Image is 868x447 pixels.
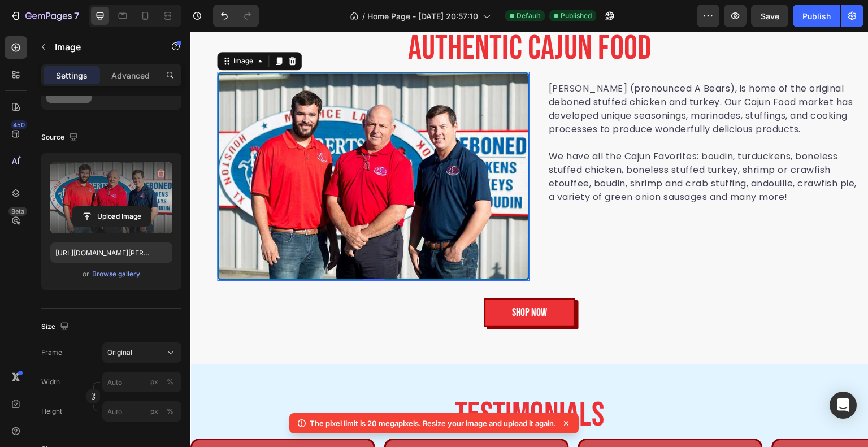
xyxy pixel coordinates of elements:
div: Undo/Redo [213,5,259,27]
p: Advanced [111,70,150,81]
div: Source [41,130,80,145]
button: px [163,375,177,389]
button: Save [751,5,788,27]
div: % [167,377,173,387]
button: Original [102,342,181,363]
div: Open Intercom Messenger [830,392,857,419]
button: Publish [793,5,840,27]
button: % [147,405,161,418]
input: px% [102,401,181,422]
img: Authentic-Cajun-Food-The-Original-Heberts-Specialty-Meats-Maurice-Broussard-LA.jpg [27,40,339,249]
div: Publish [802,10,831,22]
div: Beta [8,207,27,216]
p: The pixel limit is 20 megapixels. Resize your image and upload it again. [310,418,556,429]
label: Width [41,377,60,387]
span: Published [561,11,592,21]
label: Height [41,406,62,416]
div: px [150,377,158,387]
p: [PERSON_NAME] (pronounced A Bears), is home of the original deboned stuffed chicken and turkey. O... [358,50,669,105]
p: We have all the Cajun Favorites: boudin, turduckens, boneless stuffed chicken, boneless stuffed t... [358,118,669,172]
span: or [83,267,89,281]
p: 7 [74,9,79,23]
p: Settings [56,70,88,81]
button: <p>SHOP NOW</p> [293,266,385,296]
div: px [150,406,158,416]
button: Upload Image [72,206,151,227]
button: % [147,375,161,389]
div: Image [41,24,65,34]
div: 450 [11,120,27,129]
span: Default [517,11,540,21]
span: / [362,10,365,22]
button: Browse gallery [92,268,141,280]
span: Save [761,11,779,21]
div: Size [41,319,71,335]
button: 7 [5,5,84,27]
span: Home Page - [DATE] 20:57:10 [367,10,478,22]
div: % [167,406,173,416]
p: SHOP NOW [322,271,357,291]
input: https://example.com/image.jpg [50,242,172,263]
div: Browse gallery [92,269,140,279]
span: Original [107,348,132,358]
input: px% [102,372,181,392]
iframe: Design area [190,32,868,447]
p: Image [55,40,151,54]
button: px [163,405,177,418]
label: Frame [41,348,62,358]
